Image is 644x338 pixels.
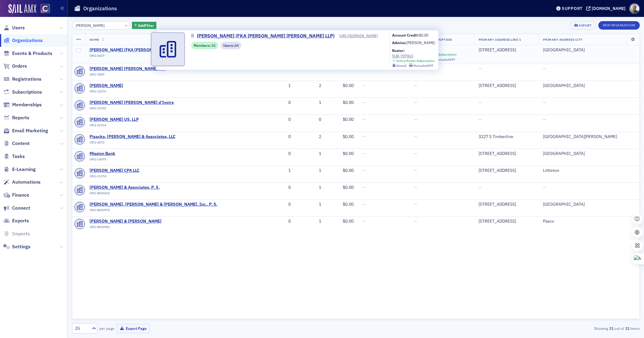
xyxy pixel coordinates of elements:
[197,32,335,40] span: [PERSON_NAME] (FKA [PERSON_NAME] [PERSON_NAME] LLP)
[90,225,162,231] div: ORG-8830981
[479,117,482,122] span: —
[392,33,419,37] b: Account Credit:
[479,100,482,105] span: —
[12,114,29,121] span: Reports
[598,21,640,30] button: New Organization
[12,24,25,31] span: Users
[90,72,166,79] div: ORG-3849
[90,185,160,190] a: [PERSON_NAME] & Associates, P. S.
[75,325,88,332] div: 25
[3,114,29,121] a: Reports
[406,40,435,45] a: [PERSON_NAME]
[132,22,157,29] button: AddFilter
[543,37,583,42] span: Primary Address City
[3,89,42,95] a: Subscriptions
[413,64,433,68] div: Manual x0397
[90,219,162,224] span: Baker & Giles, P. S.
[90,100,174,105] a: [PERSON_NAME] [PERSON_NAME] d’Ivoire
[90,185,160,190] span: Jeff Baker & Associates, P. S.
[543,100,546,105] span: —
[36,4,50,14] a: View Homepage
[12,192,29,198] span: Finance
[138,23,154,28] span: Add Filter
[90,66,166,72] span: Baker Tilly Victoria Ltd.
[629,3,640,14] span: Profile
[191,42,218,49] div: Members: 61
[12,205,30,211] span: Connect
[419,33,428,37] span: $0.00
[90,168,145,173] span: Russell R. Baker CPA LLC
[262,168,291,173] div: 1
[479,151,534,156] div: [STREET_ADDRESS]
[3,179,41,185] a: Automations
[90,134,175,140] span: Pisacka, Baker & Associates, LLC
[299,185,321,190] div: 1
[343,134,354,139] span: $0.00
[3,37,43,44] a: Organizations
[12,127,48,134] span: Email Marketing
[90,37,99,42] span: Name
[262,83,291,89] div: 1
[83,5,117,12] h1: Organizations
[3,101,42,108] a: Memberships
[392,53,435,59] div: SUB-707063
[414,134,417,139] span: —
[3,243,31,250] a: Settings
[299,83,321,89] div: 2
[414,168,417,173] span: —
[262,202,291,207] div: 0
[343,185,354,190] span: $0.00
[343,117,354,122] span: $0.00
[12,140,30,147] span: Content
[586,6,628,11] button: [DOMAIN_NAME]
[414,185,417,190] span: —
[3,127,48,134] a: Email Marketing
[90,202,217,207] a: [PERSON_NAME], [PERSON_NAME] & [PERSON_NAME], Inc., P. S.
[3,50,52,57] a: Events & Products
[90,168,145,173] a: [PERSON_NAME] CPA LLC
[90,208,217,214] div: ORG-8830975
[479,47,534,53] div: [STREET_ADDRESS]
[570,21,596,30] button: Export
[90,151,145,156] span: Mission Bank
[362,117,365,122] span: —
[579,24,591,27] div: Export
[90,106,174,112] div: ORG-19155
[90,157,145,163] div: ORG-14075
[8,4,36,14] img: SailAMX
[396,64,407,68] div: Annual
[598,22,640,27] a: New Organization
[12,101,42,108] span: Memberships
[3,76,41,82] a: Registrations
[3,217,29,224] a: Exports
[362,185,365,190] span: —
[90,191,160,197] div: ORG-8830402
[262,151,291,156] div: 0
[479,168,534,173] div: [STREET_ADDRESS]
[262,100,291,105] div: 0
[392,40,406,45] b: Admins:
[543,219,636,224] div: Pasco
[299,100,321,105] div: 1
[624,326,630,331] strong: 11
[343,100,354,105] span: $0.00
[343,83,354,88] span: $0.00
[479,37,521,42] span: Primary Address Line 1
[3,63,27,69] a: Orders
[455,326,640,331] div: Showing out of items
[543,185,546,190] span: —
[262,117,291,122] div: 0
[90,174,145,180] div: ORG-21374
[339,33,383,38] a: [URL][DOMAIN_NAME]
[543,83,636,89] div: [GEOGRAPHIC_DATA]
[90,134,175,140] a: Pisacka, [PERSON_NAME] & Associates, LLC
[72,21,130,30] input: Search…
[479,134,534,140] div: 3227 S Timberline
[299,134,321,140] div: 2
[123,22,129,28] button: ×
[262,185,291,190] div: 0
[343,168,354,173] span: $0.00
[12,153,25,160] span: Tasks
